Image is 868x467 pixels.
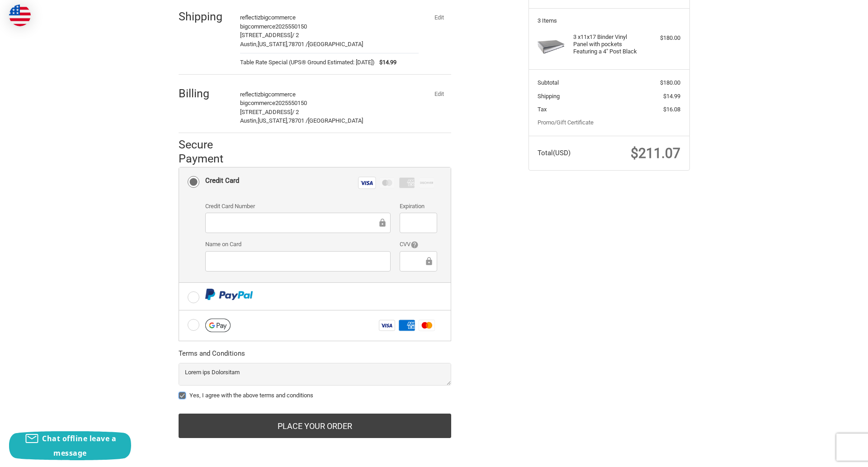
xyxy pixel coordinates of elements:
iframe: Secure Credit Card Frame - Expiration Date [406,218,431,228]
span: Shipping [538,93,560,100]
label: CVV [400,240,437,249]
span: Austin, [240,41,258,48]
iframe: Secure Credit Card Frame - Cardholder Name [212,256,384,267]
span: [US_STATE], [258,41,288,48]
span: $211.07 [631,145,680,161]
span: Austin, [240,117,258,124]
span: $16.08 [663,106,680,113]
label: Credit Card Number [205,202,391,211]
label: Name on Card [205,240,391,249]
iframe: Secure Credit Card Frame - CVV [406,256,424,267]
button: Edit [428,11,451,24]
h3: 3 Items [538,17,680,24]
img: PayPal icon [205,289,253,300]
span: reflectiz [240,14,260,21]
button: Edit [428,88,451,100]
h2: Billing [179,86,231,100]
span: Table Rate Special (UPS® Ground Estimated: [DATE]) [240,58,375,67]
span: reflectiz [240,91,260,98]
span: Tax [538,106,547,113]
span: [US_STATE], [258,117,288,124]
span: [GEOGRAPHIC_DATA] [308,117,363,124]
span: bigcommerce [240,100,275,106]
span: bigcommerce [240,23,275,30]
legend: Terms and Conditions [179,348,245,363]
label: Expiration [400,202,437,211]
span: [GEOGRAPHIC_DATA] [308,41,363,48]
span: 78701 / [288,41,308,48]
span: / 2 [292,109,299,115]
h2: Shipping [179,10,231,24]
a: Promo/Gift Certificate [538,119,594,126]
span: Checkout [54,4,82,12]
button: Chat offline leave a message [9,431,131,460]
span: $14.99 [663,93,680,100]
span: $180.00 [660,79,680,86]
h2: Secure Payment [179,138,240,166]
div: Credit Card [205,173,239,188]
span: bigcommerce [260,14,296,21]
img: duty and tax information for United States [9,5,31,26]
span: Chat offline leave a message [42,434,116,458]
span: [STREET_ADDRESS] [240,109,292,115]
textarea: Lorem ips Dolorsitam Consectet adipisc Elit sed doei://tem.40i48.utl Etdolor ma aliq://eni.08a41.... [179,363,451,386]
span: Total (USD) [538,149,571,157]
span: 78701 / [288,117,308,124]
button: Place Your Order [179,414,451,438]
div: $180.00 [645,33,680,43]
span: bigcommerce [260,91,296,98]
h4: 3 x 11x17 Binder Vinyl Panel with pockets Featuring a 4" Post Black [573,33,642,56]
label: Yes, I agree with the above terms and conditions [179,392,451,399]
span: 2025550150 [275,100,307,106]
span: 2025550150 [275,23,307,30]
span: Subtotal [538,79,559,86]
span: $14.99 [375,58,396,67]
span: [STREET_ADDRESS] [240,32,292,38]
iframe: Secure Credit Card Frame - Credit Card Number [212,218,377,228]
img: Google Pay icon [205,319,231,332]
span: / 2 [292,32,299,38]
